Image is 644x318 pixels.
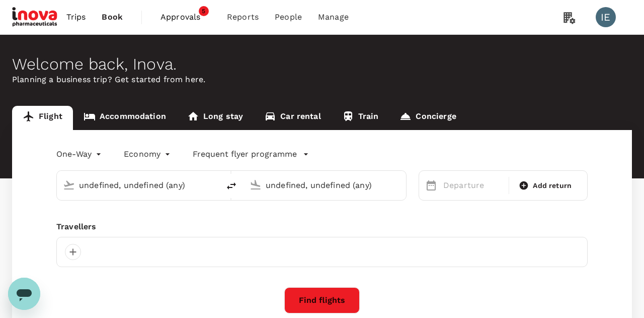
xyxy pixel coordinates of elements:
span: Book [102,11,123,23]
input: Depart from [79,177,198,193]
img: iNova Pharmaceuticals [12,6,58,28]
span: Manage [318,11,349,23]
p: Departure [443,179,503,192]
div: Economy [124,146,173,162]
iframe: Button to launch messaging window [8,278,40,310]
a: Car rental [254,106,332,130]
a: Concierge [389,106,466,130]
div: Welcome back , Inova . [12,55,632,74]
input: Going to [266,177,385,193]
span: Reports [227,11,259,23]
p: Planning a business trip? Get started from here. [12,74,632,86]
div: One-Way [56,146,104,162]
a: Long stay [177,106,254,130]
button: Frequent flyer programme [193,148,309,160]
button: Find flights [284,287,360,313]
span: 5 [199,6,209,16]
span: Approvals [160,11,211,23]
span: People [275,11,302,23]
button: Open [212,184,214,186]
a: Flight [12,106,73,130]
div: Travellers [56,221,588,233]
button: delete [219,174,244,198]
span: Add return [533,180,572,191]
div: IE [596,7,616,27]
button: Open [399,184,401,186]
p: Frequent flyer programme [193,148,297,160]
span: Trips [66,11,86,23]
a: Accommodation [73,106,177,130]
a: Train [332,106,389,130]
